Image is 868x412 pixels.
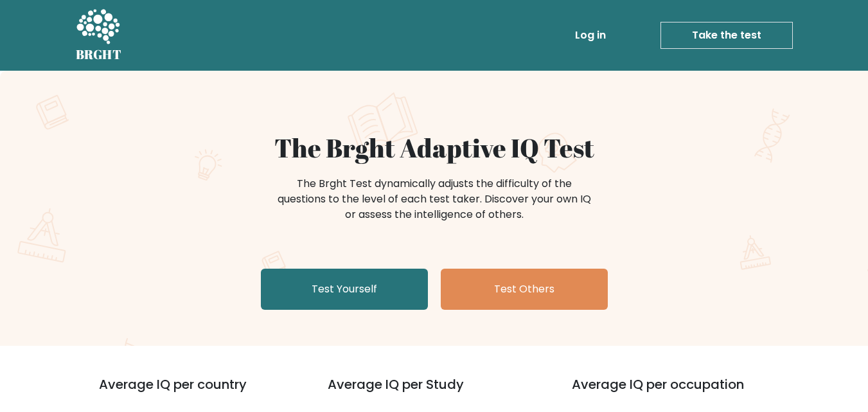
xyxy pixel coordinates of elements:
[328,377,541,408] h3: Average IQ per Study
[76,47,122,62] h5: BRGHT
[570,22,611,48] a: Log in
[261,269,428,310] a: Test Yourself
[441,269,608,310] a: Test Others
[660,22,793,49] a: Take the test
[274,176,595,222] div: The Brght Test dynamically adjusts the difficulty of the questions to the level of each test take...
[572,377,785,408] h3: Average IQ per occupation
[76,5,122,66] a: BRGHT
[121,132,748,163] h1: The Brght Adaptive IQ Test
[99,377,281,408] h3: Average IQ per country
